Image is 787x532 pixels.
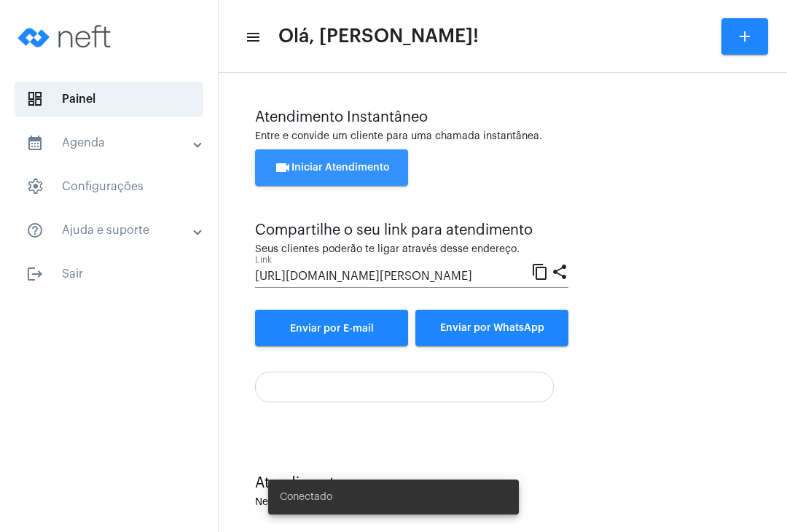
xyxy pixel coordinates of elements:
[415,310,568,346] button: Enviar por WhatsApp
[255,222,568,238] div: Compartilhe o seu link para atendimento
[26,134,195,152] mat-panel-title: Agenda
[290,324,374,334] span: Enviar por E-mail
[551,262,568,280] mat-icon: share
[531,262,549,280] mat-icon: content_copy
[9,125,218,160] mat-expansion-panel-header: sidenav iconAgenda
[15,257,203,292] span: Sair
[26,222,195,239] mat-panel-title: Ajuda e suporte
[274,159,291,176] mat-icon: videocam
[255,131,751,142] div: Entre e convide um cliente para uma chamada instantânea.
[255,149,408,186] button: Iniciar Atendimento
[255,244,568,255] div: Seus clientes poderão te ligar através desse endereço.
[255,109,751,125] div: Atendimento Instantâneo
[15,169,203,204] span: Configurações
[26,178,44,195] span: sidenav icon
[255,310,408,346] a: Enviar por E-mail
[12,7,121,66] img: logo-neft-novo-2.png
[278,25,479,48] span: Olá, [PERSON_NAME]!
[26,134,44,152] mat-icon: sidenav icon
[440,323,544,333] span: Enviar por WhatsApp
[26,265,44,283] mat-icon: sidenav icon
[15,82,203,117] span: Painel
[245,28,259,46] mat-icon: sidenav icon
[736,28,753,45] mat-icon: add
[280,490,332,504] span: Conectado
[26,90,44,108] span: sidenav icon
[274,163,390,173] span: Iniciar Atendimento
[9,213,218,248] mat-expansion-panel-header: sidenav iconAjuda e suporte
[26,222,44,239] mat-icon: sidenav icon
